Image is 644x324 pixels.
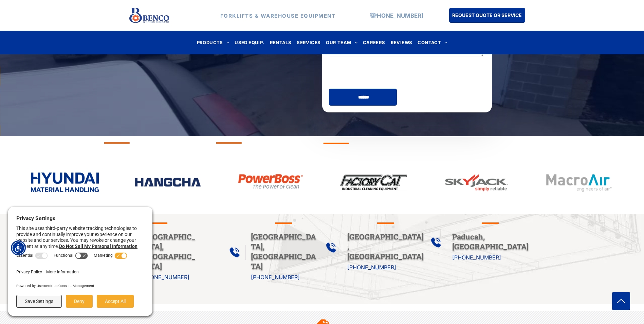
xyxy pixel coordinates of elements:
[442,172,510,194] img: bencoindustrial
[360,38,388,47] a: CAREERS
[330,61,423,85] iframe: reCAPTCHA
[452,254,501,261] a: [PHONE_NUMBER]
[388,38,415,47] a: REVIEWS
[415,38,450,47] a: CONTACT
[220,12,336,19] strong: FORKLIFTS & WAREHOUSE EQUIPMENT
[237,172,305,191] img: bencoindustrial
[452,232,529,251] span: Paducah, [GEOGRAPHIC_DATA]
[251,232,316,271] span: [GEOGRAPHIC_DATA], [GEOGRAPHIC_DATA]
[251,274,300,281] a: [PHONE_NUMBER]
[267,38,294,47] a: RENTALS
[449,8,525,23] a: REQUEST QUOTE OR SERVICE
[545,172,613,194] img: bencoindustrial
[347,232,424,261] span: [GEOGRAPHIC_DATA], [GEOGRAPHIC_DATA]
[194,38,232,47] a: PRODUCTS
[339,173,407,192] img: bencoindustrial
[294,38,323,47] a: SERVICES
[31,173,99,192] img: bencoindustrial
[232,38,267,47] a: USED EQUIP.
[141,232,196,271] span: [GEOGRAPHIC_DATA], [GEOGRAPHIC_DATA]
[134,177,202,187] img: bencoindustrial
[371,12,423,19] a: [PHONE_NUMBER]
[452,9,522,21] span: REQUEST QUOTE OR SERVICE
[141,274,189,281] a: [PHONE_NUMBER]
[323,38,360,47] a: OUR TEAM
[11,240,26,255] div: Accessibility Menu
[347,264,396,271] a: [PHONE_NUMBER]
